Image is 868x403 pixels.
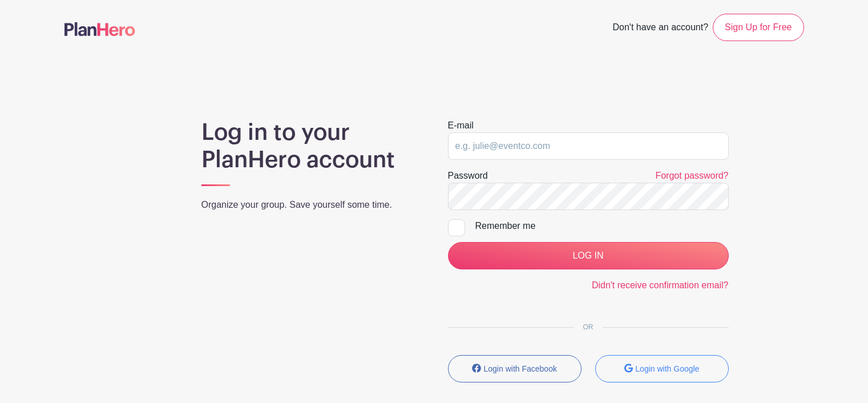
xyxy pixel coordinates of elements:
[574,323,603,331] span: OR
[484,364,557,373] small: Login with Facebook
[592,280,729,290] a: Didn't receive confirmation email?
[64,22,135,36] img: logo-507f7623f17ff9eddc593b1ce0a138ce2505c220e1c5a4e2b4648c50719b7d32.svg
[595,355,729,382] button: Login with Google
[201,198,421,212] p: Organize your group. Save yourself some time.
[448,242,729,269] input: LOG IN
[612,16,708,41] span: Don't have an account?
[448,355,582,382] button: Login with Facebook
[635,364,699,373] small: Login with Google
[448,119,474,132] label: E-mail
[475,219,729,233] div: Remember me
[448,169,488,183] label: Password
[448,132,729,160] input: e.g. julie@eventco.com
[713,14,804,41] a: Sign Up for Free
[655,171,728,180] a: Forgot password?
[201,119,421,174] h1: Log in to your PlanHero account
